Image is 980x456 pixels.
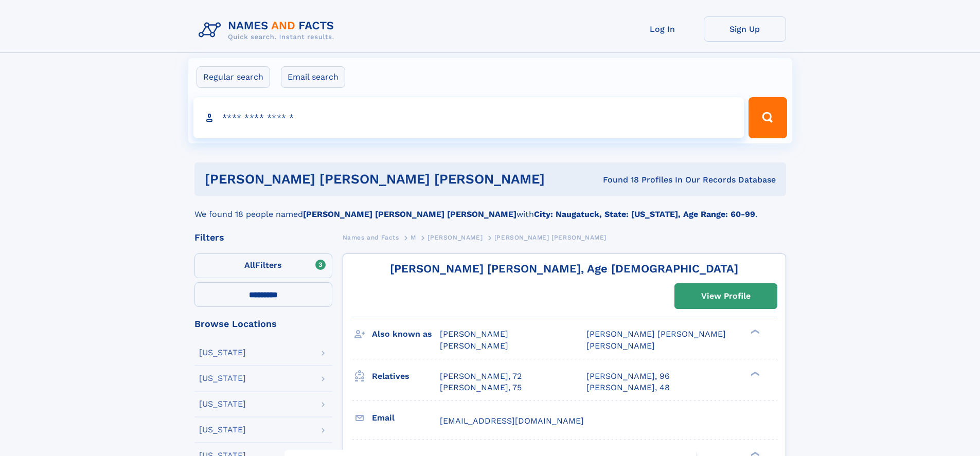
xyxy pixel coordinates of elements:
div: View Profile [701,284,751,308]
a: Sign Up [704,16,786,42]
div: [US_STATE] [199,400,246,408]
span: [PERSON_NAME] [586,341,655,351]
h3: Also known as [372,325,440,343]
div: [US_STATE] [199,349,246,357]
span: All [244,260,255,270]
span: [PERSON_NAME] [427,234,483,241]
div: Browse Locations [194,319,332,329]
label: Email search [281,66,345,88]
div: We found 18 people named with . [194,196,786,221]
span: [PERSON_NAME] [PERSON_NAME] [586,329,726,339]
div: Found 18 Profiles In Our Records Database [574,174,776,186]
b: City: Naugatuck, State: [US_STATE], Age Range: 60-99 [534,209,755,219]
a: Names and Facts [343,231,399,244]
div: [US_STATE] [199,374,246,382]
a: View Profile [675,284,777,308]
span: [PERSON_NAME] [PERSON_NAME] [494,234,607,241]
div: [US_STATE] [199,426,246,434]
div: Filters [194,233,332,242]
span: [EMAIL_ADDRESS][DOMAIN_NAME] [440,416,584,426]
h3: Relatives [372,368,440,385]
span: [PERSON_NAME] [440,329,508,339]
img: Logo Names and Facts [194,16,343,44]
label: Filters [194,253,332,278]
a: [PERSON_NAME] [PERSON_NAME], Age [DEMOGRAPHIC_DATA] [390,262,738,275]
span: [PERSON_NAME] [440,341,508,351]
a: [PERSON_NAME] [427,231,483,244]
button: Search Button [749,97,787,138]
div: ❯ [748,370,760,377]
a: [PERSON_NAME], 75 [440,382,522,393]
b: [PERSON_NAME] [PERSON_NAME] [PERSON_NAME] [303,209,516,219]
a: [PERSON_NAME], 96 [586,371,670,382]
a: M [411,231,416,244]
h1: [PERSON_NAME] [PERSON_NAME] [PERSON_NAME] [205,173,574,186]
label: Regular search [197,66,270,88]
a: [PERSON_NAME], 72 [440,371,522,382]
div: ❯ [748,329,760,335]
a: Log In [621,16,704,42]
h3: Email [372,409,440,427]
a: [PERSON_NAME], 48 [586,382,670,393]
span: M [411,234,416,241]
input: search input [193,97,744,138]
